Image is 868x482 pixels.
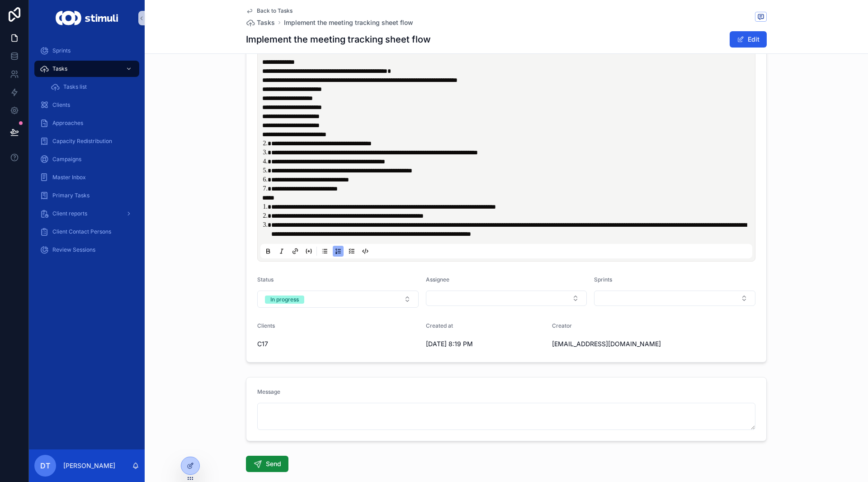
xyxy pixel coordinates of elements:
a: Tasks [34,61,139,77]
span: Tasks [52,65,67,72]
span: Primary Tasks [52,192,90,199]
span: Send [266,459,281,468]
span: [DATE] 8:19 PM [426,339,545,348]
a: Capacity Redistribution [34,133,139,149]
button: Select Button [594,291,755,306]
span: Client Contact Persons [52,228,111,235]
a: Tasks [246,18,275,27]
a: Implement the meeting tracking sheet flow [284,18,413,27]
span: Message [257,388,280,395]
span: Assignee [426,276,449,283]
span: Tasks [257,18,275,27]
span: Campaigns [52,156,81,163]
a: Approaches [34,115,139,131]
span: DT [40,460,50,471]
span: Back to Tasks [257,7,292,14]
span: [EMAIL_ADDRESS][DOMAIN_NAME] [552,339,671,348]
button: Edit [730,31,767,48]
a: Master Inbox [34,169,139,186]
span: C17 [257,339,268,348]
span: Master Inbox [52,174,86,181]
a: Sprints [34,43,139,59]
span: Approaches [52,119,83,127]
button: Select Button [426,291,587,306]
a: Campaigns [34,151,139,167]
a: Review Sessions [34,242,139,258]
a: Client Contact Persons [34,224,139,240]
a: Client reports [34,205,139,222]
a: Clients [34,97,139,113]
h1: Implement the meeting tracking sheet flow [246,33,431,46]
img: App logo [56,11,118,25]
span: Review Sessions [52,246,95,253]
a: Back to Tasks [246,7,292,14]
button: Select Button [257,291,419,308]
div: In progress [270,296,299,304]
span: Sprints [594,276,612,283]
a: Tasks list [45,79,139,95]
button: Send [246,456,288,472]
span: Client reports [52,210,87,217]
span: Creator [552,322,572,329]
p: [PERSON_NAME] [63,461,115,470]
span: Tasks list [63,83,87,91]
a: Primary Tasks [34,187,139,204]
div: scrollable content [29,36,145,270]
span: Clients [52,101,70,109]
span: Clients [257,322,275,329]
span: Status [257,276,274,283]
span: Capacity Redistribution [52,138,112,145]
span: Created at [426,322,453,329]
span: Sprints [52,47,71,54]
